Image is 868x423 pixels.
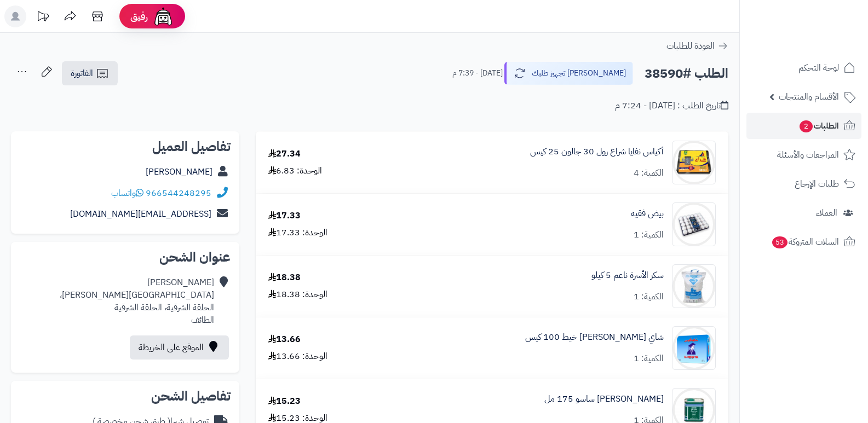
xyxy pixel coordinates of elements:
div: تاريخ الطلب : [DATE] - 7:24 م [615,100,728,112]
span: العملاء [816,205,837,221]
a: [EMAIL_ADDRESS][DOMAIN_NAME] [70,207,211,221]
span: 53 [772,236,787,248]
div: الكمية: 1 [634,291,664,303]
a: الطلبات2 [746,113,861,139]
div: الكمية: 1 [634,352,664,365]
div: 18.38 [268,271,301,284]
h2: تفاصيل العميل [20,140,231,153]
a: شاي [PERSON_NAME] خيط 100 كيس [525,331,664,344]
span: 2 [800,120,813,132]
h2: تفاصيل الشحن [20,390,231,403]
span: رفيق [130,10,148,23]
img: ai-face.png [152,5,174,27]
a: العملاء [746,200,861,226]
a: تحديثات المنصة [29,5,56,30]
div: 27.34 [268,148,301,160]
div: الكمية: 4 [634,167,664,179]
img: 1664106332-p1Q67h0RhTktizcuFFcbSS66uCfKuOiAB6yOm0dt-90x90.jpg [672,264,715,308]
div: [PERSON_NAME] [GEOGRAPHIC_DATA][PERSON_NAME]، الحلقة الشرقية، الحلقة الشرقية الطائف [60,276,214,326]
a: 966544248295 [146,187,211,200]
span: الفاتورة [71,67,93,80]
span: الأقسام والمنتجات [779,89,839,105]
a: الموقع على الخريطة [130,335,229,360]
a: [PERSON_NAME] ساسو 175 مل [544,393,664,405]
button: [PERSON_NAME] تجهيز طلبك [504,62,633,85]
a: أكياس نفايا شراع رول 30 جالون 25 كيس [530,146,664,158]
div: الوحدة: 18.38 [268,288,327,301]
a: طلبات الإرجاع [746,171,861,197]
div: الوحدة: 6.83 [268,165,322,177]
span: الطلبات [798,118,839,134]
div: الوحدة: 17.33 [268,227,327,239]
div: الوحدة: 13.66 [268,350,327,363]
span: السلات المتروكة [771,234,839,250]
a: السلات المتروكة53 [746,229,861,255]
img: 1750784405-WhatsApp%20Image%202025-06-24%20at%207.58.59%20PM-90x90.jpeg [672,202,715,246]
small: [DATE] - 7:39 م [452,68,503,79]
a: سكر الأسرة ناعم 5 كيلو [591,269,664,282]
span: المراجعات والأسئلة [777,147,839,163]
span: العودة للطلبات [666,39,715,53]
a: لوحة التحكم [746,55,861,81]
img: 412133293aa25049172e168eba0c26838d17-90x90.png [672,326,715,370]
img: 1666771446-%D8%A7%D9%94%D9%83%D9%8A%D8%A7%D8%B3-%D9%86%D9%81%D8%A7%D9%8A%D8%A7-%D8%B4%D8%B1%D8%A7... [672,141,715,184]
div: 17.33 [268,210,301,222]
a: الفاتورة [62,61,118,85]
a: المراجعات والأسئلة [746,142,861,168]
h2: الطلب #38590 [645,62,728,85]
span: لوحة التحكم [798,60,839,76]
div: 15.23 [268,395,301,408]
div: 13.66 [268,333,301,346]
div: الكمية: 1 [634,229,664,241]
a: بيض فقيه [631,207,664,220]
h2: عنوان الشحن [20,251,231,264]
a: واتساب [111,187,143,200]
a: [PERSON_NAME] [146,165,212,178]
a: العودة للطلبات [666,39,728,53]
span: طلبات الإرجاع [795,176,839,192]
